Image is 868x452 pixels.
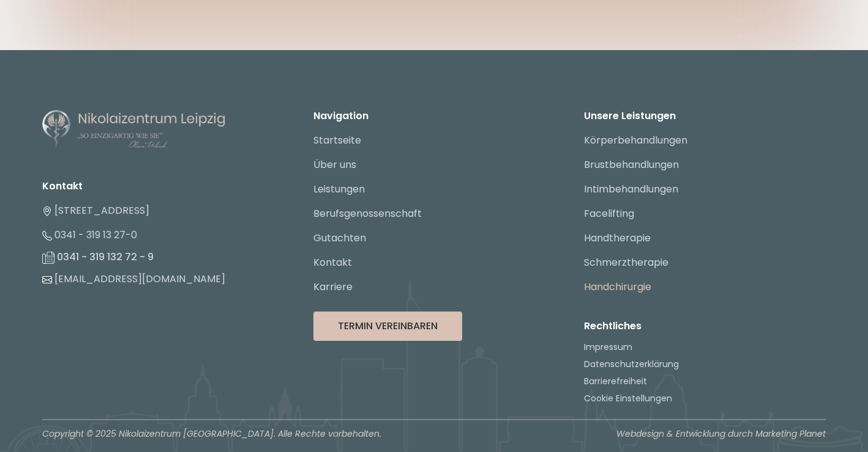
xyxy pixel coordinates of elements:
[313,255,352,269] a: Kontakt
[584,109,826,123] p: Unsere Leistungen
[313,280,353,294] a: Karriere
[584,255,668,269] a: Schmerztherapie
[616,428,826,445] a: Webdesign & Entwicklung durch Marketing Planet
[313,109,555,123] p: Navigation
[313,158,356,172] a: Über uns
[313,312,462,341] button: Termin Vereinbaren
[42,428,381,440] p: Copyright © 2025 Nikolaizentrum [GEOGRAPHIC_DATA]. Alle Rechte vorbehalten.
[313,182,365,196] a: Leistungen
[42,203,149,217] a: [STREET_ADDRESS]
[42,228,137,242] a: 0341 - 319 13 27-0
[42,109,226,150] img: Nikolaizentrum Leipzig - Logo
[584,392,672,404] button: Cookie Einstellungen
[313,133,361,147] a: Startseite
[42,179,284,194] li: Kontakt
[584,375,647,387] a: Barrierefreiheit
[584,206,634,221] a: Facelifting
[584,280,651,294] a: Handchirurgie
[313,206,422,221] a: Berufsgenossenschaft
[313,231,366,245] a: Gutachten
[584,133,687,147] a: Körperbehandlungen
[584,231,651,245] a: Handtherapie
[584,182,678,196] a: Intimbehandlungen
[584,158,679,172] a: Brustbehandlungen
[42,272,225,286] a: [EMAIL_ADDRESS][DOMAIN_NAME]
[584,358,679,370] a: Datenschutzerklärung
[584,319,826,334] p: Rechtliches
[584,341,632,353] a: Impressum
[42,247,284,267] li: 0341 - 319 132 72 - 9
